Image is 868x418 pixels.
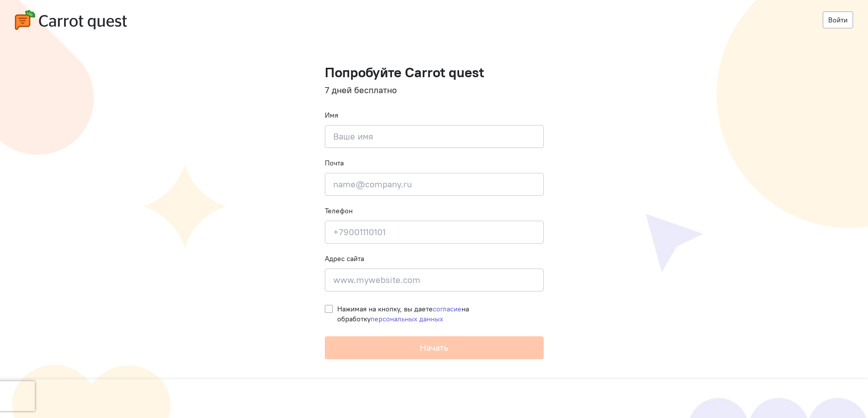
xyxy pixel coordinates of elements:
a: Войти [823,11,853,28]
a: персональных данных [371,314,443,323]
label: Почта [325,158,344,168]
img: carrot-quest-logo.svg [15,10,127,30]
input: Ваше имя [325,125,544,148]
h1: Попробуйте Carrot quest [325,65,544,80]
input: www.mywebsite.com [325,269,544,291]
span: Нажимая на кнопку, вы даете на обработку [337,304,469,323]
a: согласие [433,304,462,313]
span: Начать [420,342,448,353]
h4: 7 дней бесплатно [325,85,544,95]
input: name@company.ru [325,173,544,196]
input: +79001110101 [325,221,544,244]
label: Телефон [325,206,353,216]
button: Начать [325,336,544,359]
label: Имя [325,110,338,120]
label: Адрес сайта [325,254,364,264]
